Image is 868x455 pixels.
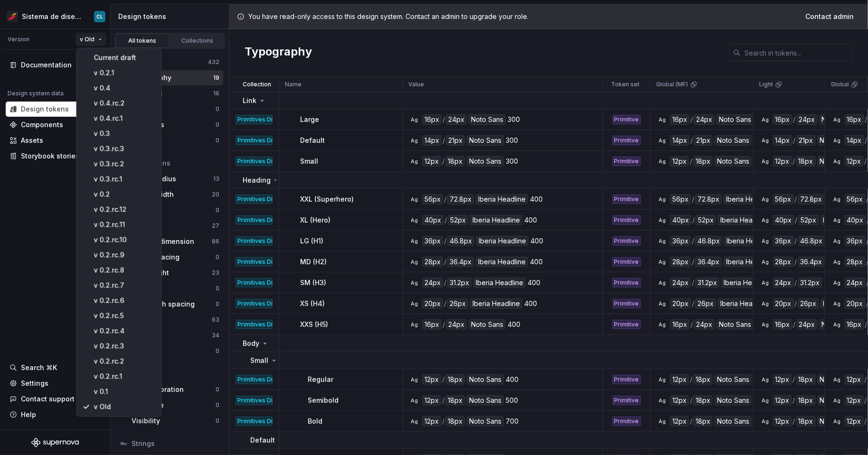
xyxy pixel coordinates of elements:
[94,402,156,412] div: v Old
[94,53,156,63] div: Current draft
[94,387,156,397] div: v 0.1
[94,114,156,123] div: v 0.4.rc.1
[94,68,156,78] div: v 0.2.1
[94,311,156,321] div: v 0.2.rc.5
[94,190,156,199] div: v 0.2
[94,205,156,214] div: v 0.2.rc.12
[94,281,156,290] div: v 0.2.rc.7
[94,372,156,381] div: v 0.2.rc.1
[94,220,156,230] div: v 0.2.rc.11
[94,235,156,245] div: v 0.2.rc.10
[94,84,156,93] div: v 0.4
[94,129,156,139] div: v 0.3
[94,99,156,108] div: v 0.4.rc.2
[94,326,156,336] div: v 0.2.rc.4
[94,296,156,306] div: v 0.2.rc.6
[94,251,156,260] div: v 0.2.rc.9
[94,144,156,154] div: v 0.3.rc.3
[94,342,156,351] div: v 0.2.rc.3
[94,266,156,275] div: v 0.2.rc.8
[94,175,156,184] div: v 0.3.rc.1
[94,159,156,169] div: v 0.3.rc.2
[94,357,156,366] div: v 0.2.rc.2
